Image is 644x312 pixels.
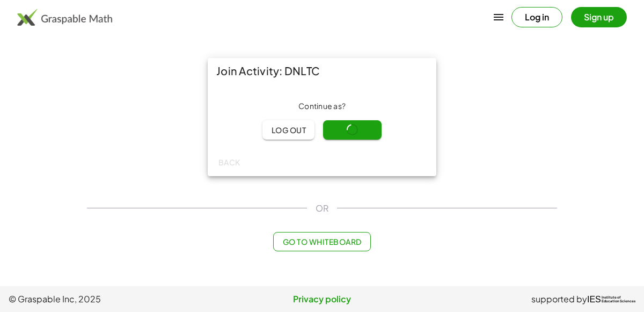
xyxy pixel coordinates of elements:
span: supported by [531,293,587,306]
button: Go to Whiteboard [273,232,370,251]
button: Log in [511,7,562,27]
button: Sign up [571,7,627,27]
button: Log out [262,120,314,140]
span: OR [316,202,328,215]
span: Institute of Education Sciences [602,296,635,303]
span: Go to Whiteboard [282,237,361,246]
a: IESInstitute ofEducation Sciences [587,293,635,306]
span: © Graspable Inc, 2025 [9,293,217,306]
div: Join Activity: DNLTC [208,58,436,84]
a: Privacy policy [217,293,426,306]
span: Log out [271,125,306,135]
div: Continue as ? [216,101,428,112]
span: IES [587,294,601,304]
